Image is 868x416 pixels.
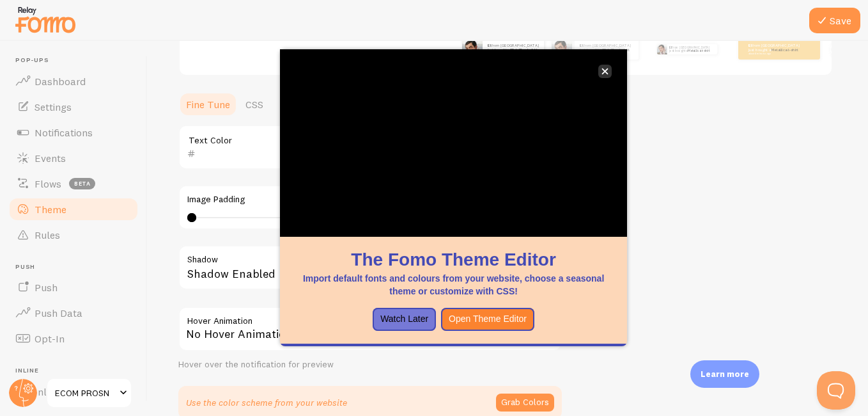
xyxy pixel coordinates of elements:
[35,307,82,319] span: Push Data
[8,94,139,120] a: Settings
[35,100,72,113] span: Settings
[35,152,66,164] span: Events
[178,92,238,117] a: Fine Tune
[690,360,759,388] div: Learn more
[511,47,538,52] a: Metallica t-shirt
[295,247,612,272] h1: The Fomo Theme Editor
[35,281,58,294] span: Push
[580,44,633,55] p: from [GEOGRAPHIC_DATA] just bought a
[35,203,66,216] span: Theme
[748,52,798,55] small: about 4 minutes ago
[657,44,667,54] img: Fomo
[238,92,271,117] a: CSS
[35,75,86,88] span: Dashboard
[441,308,534,331] button: Open Theme Editor
[771,47,799,52] a: Metallica t-shirt
[69,178,95,189] span: beta
[488,43,492,48] strong: El
[186,396,347,409] p: Use the color scheme from your website
[15,367,139,375] span: Inline
[748,44,800,55] p: from [GEOGRAPHIC_DATA] just bought a
[178,245,562,292] div: Shadow Enabled
[669,44,712,54] p: from [GEOGRAPHIC_DATA] just bought a
[669,45,672,49] strong: El
[688,49,709,52] a: Metallica t-shirt
[35,177,61,190] span: Flows
[701,368,749,380] p: Learn more
[832,40,850,58] img: Fomo
[55,385,116,401] span: ECOM PROSN
[8,196,139,222] a: Theme
[35,332,65,345] span: Opt-In
[15,56,139,65] span: Pop-ups
[8,275,139,300] a: Push
[8,171,139,196] a: Flows beta
[817,371,855,410] iframe: Help Scout Beacon - Open
[603,47,630,52] a: Metallica t-shirt
[598,65,612,78] button: close,
[8,326,139,351] a: Opt-In
[187,194,553,205] label: Image Padding
[496,394,554,412] button: Grab Colors
[178,307,562,351] div: No Hover Animation
[580,52,632,55] small: about 4 minutes ago
[280,49,627,346] div: The Fomo Theme EditorImport default fonts and colours from your website, choose a seasonal theme ...
[35,126,93,139] span: Notifications
[295,272,612,298] p: Import default fonts and colours from your website, choose a seasonal theme or customize with CSS!
[35,228,60,241] span: Rules
[8,222,139,248] a: Rules
[13,3,77,36] img: fomo-relay-logo-orange.svg
[488,44,539,55] p: from [GEOGRAPHIC_DATA] just bought a
[748,43,752,48] strong: El
[8,68,139,94] a: Dashboard
[8,145,139,171] a: Events
[15,263,139,271] span: Push
[46,378,132,408] a: ECOM PROSN
[373,308,436,331] button: Watch Later
[580,43,584,48] strong: El
[8,300,139,326] a: Push Data
[8,120,139,145] a: Notifications
[178,359,562,371] div: Hover over the notification for preview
